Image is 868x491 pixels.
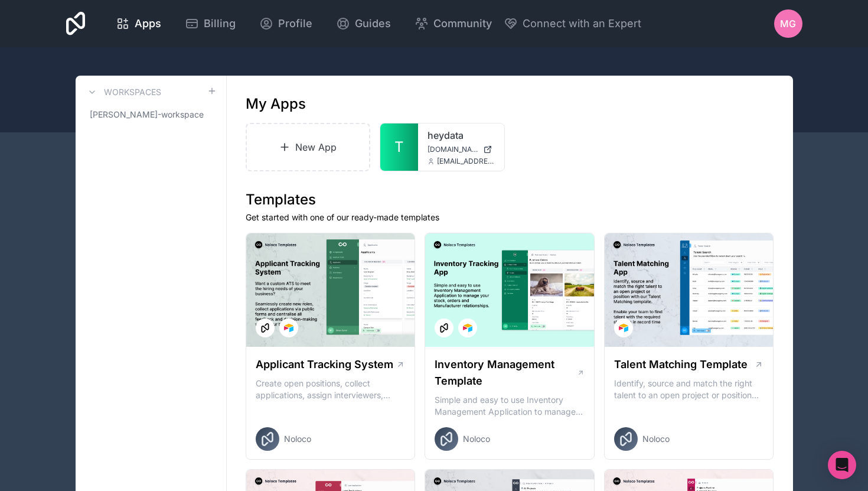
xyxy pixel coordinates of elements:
span: Profile [278,15,312,32]
a: Community [405,11,501,37]
img: Airtable Logo [463,323,472,333]
span: Noloco [463,433,490,445]
button: Connect with an Expert [504,15,641,32]
a: heydata [428,128,495,142]
span: Billing [204,15,236,32]
a: Billing [175,11,245,37]
span: [DOMAIN_NAME] [428,145,478,154]
span: Noloco [284,433,311,445]
span: Noloco [642,433,670,445]
img: Airtable Logo [619,323,628,333]
span: Community [433,15,492,32]
span: [PERSON_NAME]-workspace [90,109,204,121]
h1: Talent Matching Template [614,356,748,373]
a: New App [246,123,371,171]
h1: My Apps [246,95,306,113]
span: Apps [135,15,161,32]
h3: Workspaces [104,86,161,98]
p: Simple and easy to use Inventory Management Application to manage your stock, orders and Manufact... [435,394,585,418]
p: Get started with one of our ready-made templates [246,212,774,223]
span: Guides [355,15,391,32]
div: Open Intercom Messenger [828,451,856,479]
a: Profile [250,11,322,37]
a: Apps [106,11,171,37]
img: Airtable Logo [284,323,293,333]
p: Create open positions, collect applications, assign interviewers, centralise candidate feedback a... [256,378,406,401]
span: Connect with an Expert [523,15,641,32]
h1: Inventory Management Template [435,356,576,389]
a: [DOMAIN_NAME] [428,145,495,154]
span: T [394,138,404,157]
a: Guides [327,11,400,37]
h1: Templates [246,190,774,209]
h1: Applicant Tracking System [256,356,393,373]
p: Identify, source and match the right talent to an open project or position with our Talent Matchi... [614,378,764,401]
a: T [380,123,418,171]
span: [EMAIL_ADDRESS][DOMAIN_NAME] [437,157,495,166]
a: Workspaces [85,85,161,99]
span: MG [780,17,796,31]
a: [PERSON_NAME]-workspace [85,104,217,125]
